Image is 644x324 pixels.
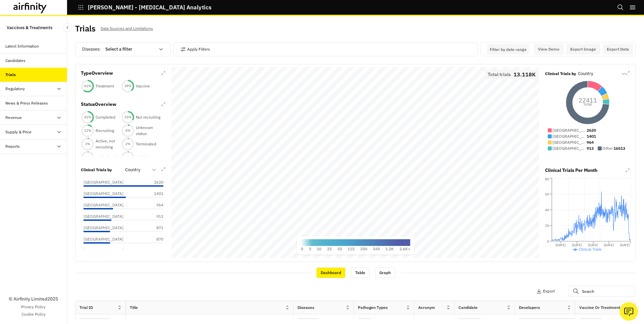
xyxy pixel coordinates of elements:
p: © Airfinity Limited 2025 [9,296,58,303]
p: Unknown status [136,125,161,137]
p: [GEOGRAPHIC_DATA] [84,248,123,254]
div: 3 % [81,142,94,146]
p: Clinical Trials by [81,167,112,173]
tspan: 22411 [579,96,597,104]
button: Export [536,286,555,297]
p: 115 [347,246,355,252]
p: Total trials [488,72,511,77]
div: 2 % [121,142,135,146]
span: Clinical Trials [579,247,601,252]
div: 2 % [121,155,135,160]
p: [GEOGRAPHIC_DATA] [552,145,586,151]
button: Export Data [603,44,633,55]
div: Candidate [459,305,478,311]
div: Title [130,305,138,311]
button: View Demo [534,44,563,55]
p: 10 [317,246,321,252]
button: Ask our analysts [620,302,638,321]
p: 16513 [613,145,625,151]
p: Withdrawn [136,154,155,160]
a: Privacy Policy [21,304,46,310]
tspan: [DATE] [572,243,582,247]
tspan: [DATE] [588,243,598,247]
tspan: 20 [545,223,549,228]
p: Terminated [136,141,156,147]
div: Diseases : [82,44,168,55]
div: 39 % [121,84,135,88]
p: Active, not recruiting [96,138,121,150]
div: Vaccine or Treatment [579,305,620,311]
tspan: 80 [545,177,549,181]
p: Treatment [96,83,114,89]
p: 250 [360,246,367,252]
div: Latest Information [5,43,39,49]
p: 13.118K [514,72,536,77]
div: Graph [375,267,395,278]
p: 25 [327,246,332,252]
tspan: [DATE] [604,243,614,247]
p: 788 [147,248,163,254]
p: Data Sources and Limitations [101,25,153,32]
p: 964 [587,139,594,145]
canvas: Map [171,67,539,258]
p: Vaccines & Treatments [7,21,52,34]
div: News & Press Releases [5,100,48,106]
p: Export [543,289,555,294]
p: 913 [147,213,163,219]
div: Supply & Price [5,129,32,135]
tspan: 60 [545,192,549,196]
div: 33 % [121,115,135,120]
tspan: 0 [547,239,549,244]
p: 913 [587,145,594,151]
p: [GEOGRAPHIC_DATA] [84,236,123,242]
p: [PERSON_NAME] - [MEDICAL_DATA] Analytics [88,4,211,10]
div: Table [351,267,370,278]
p: 0 [301,246,303,252]
tspan: [DATE] [620,243,630,247]
p: [GEOGRAPHIC_DATA] [84,191,123,197]
p: [GEOGRAPHIC_DATA] [552,127,586,133]
div: Trial ID [79,305,93,311]
p: Vaccine [136,83,150,89]
p: 5 [309,246,311,252]
tspan: 40 [545,208,549,212]
p: 870 [147,236,163,242]
div: Developers [519,305,540,311]
div: 12 % [81,128,94,133]
button: Interact with the calendar and add the check-in date for your trip. [487,44,529,55]
p: [GEOGRAPHIC_DATA] [552,139,586,145]
div: Diseases [298,305,314,311]
p: [GEOGRAPHIC_DATA] [552,133,586,139]
p: Clinical Trials Per Month [545,167,597,174]
div: 61 % [81,84,94,88]
p: 2620 [147,179,163,185]
button: [PERSON_NAME] - [MEDICAL_DATA] Analytics [78,2,211,13]
p: Other [602,145,613,151]
p: 55 [337,246,342,252]
button: Export Image [566,44,600,55]
p: [GEOGRAPHIC_DATA] [84,179,123,185]
div: 2 % [81,155,94,160]
p: 545 [373,246,380,252]
p: Type Overview [81,70,113,77]
p: 871 [147,225,163,231]
p: [GEOGRAPHIC_DATA] [84,213,123,219]
div: Trials [5,72,16,78]
p: 2.6K+ [399,246,410,252]
input: Search [568,286,635,297]
div: Acronym [418,305,435,311]
p: Completed [96,114,115,120]
p: 1401 [587,133,596,139]
div: Regulatory [5,86,25,92]
a: Cookie Policy [21,311,46,317]
p: [GEOGRAPHIC_DATA] [84,202,123,208]
p: Not recruiting [136,114,160,120]
div: Revenue [5,115,22,121]
p: [GEOGRAPHIC_DATA] [84,225,123,231]
p: 964 [147,202,163,208]
div: Candidates [5,58,25,64]
div: 41 % [81,115,94,120]
div: 4 % [121,128,135,133]
p: Recruiting [96,128,114,134]
div: Dashboard [316,267,345,278]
